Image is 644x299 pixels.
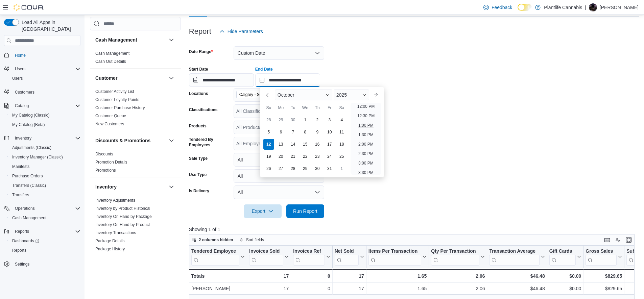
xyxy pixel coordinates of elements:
div: Gift Card Sales [549,248,576,266]
span: Transfers (Classic) [12,183,46,188]
button: Operations [1,204,83,213]
span: Users [15,66,25,72]
div: October, 2025 [263,114,348,175]
span: Transfers (Classic) [9,181,80,190]
div: day-7 [288,127,299,138]
span: Cash Out Details [95,59,126,64]
button: Cash Management [7,213,83,223]
div: Button. Open the year selector. 2025 is currently selected. [334,90,369,100]
div: $0.00 [549,284,581,293]
span: My Catalog (Classic) [12,113,50,118]
input: Dark Mode [518,4,532,11]
li: 12:30 PM [355,112,377,120]
a: Manifests [9,163,32,171]
div: day-25 [336,151,347,162]
a: Customer Purchase History [95,105,145,110]
button: Discounts & Promotions [95,137,166,144]
a: New Customers [95,122,124,126]
div: Net Sold [334,248,358,255]
a: Customer Loyalty Points [95,97,139,102]
a: Cash Out Details [95,59,126,64]
div: Qty Per Transaction [431,248,479,266]
button: Hide Parameters [217,25,266,38]
span: Product Expirations [95,254,130,260]
div: day-14 [288,139,299,150]
div: day-4 [336,115,347,125]
img: Cova [14,4,44,11]
span: Manifests [9,163,80,171]
div: $829.65 [586,272,622,280]
button: Inventory [12,134,34,142]
div: Th [312,102,323,113]
button: Sort fields [237,236,267,244]
div: Jenn Armitage [589,3,597,11]
div: 2.06 [431,272,485,280]
span: Settings [12,260,80,268]
a: Transfers (Classic) [9,181,49,190]
button: Inventory [95,183,166,190]
div: Mo [276,102,286,113]
div: Invoices Sold [249,248,283,255]
a: Promotion Details [95,160,127,165]
button: Net Sold [334,248,364,266]
h3: Cash Management [95,36,137,43]
button: Cash Management [167,36,175,44]
a: Cash Management [9,214,49,222]
div: $0.00 [549,272,581,280]
span: Home [15,53,26,58]
div: 17 [249,272,289,280]
label: Products [189,123,207,129]
span: Operations [15,206,35,211]
div: Su [263,102,274,113]
div: 17 [335,284,364,293]
div: day-19 [263,151,274,162]
div: day-13 [276,139,286,150]
div: Sa [336,102,347,113]
a: Customer Activity List [95,89,134,94]
label: End Date [255,67,273,72]
a: Promotions [95,168,116,173]
a: Purchase Orders [9,172,46,180]
button: Gift Cards [549,248,581,266]
div: 1.65 [368,284,427,293]
span: Promotion Details [95,159,127,165]
div: Net Sold [334,248,358,266]
label: Is Delivery [189,188,209,194]
label: Use Type [189,172,207,177]
button: Catalog [12,102,31,110]
div: day-6 [276,127,286,138]
div: day-1 [300,115,311,125]
button: Reports [7,246,83,255]
div: Items Per Transaction [368,248,421,255]
button: Custom Date [234,46,324,60]
span: My Catalog (Beta) [12,122,45,127]
button: Users [7,74,83,83]
span: Hide Parameters [228,28,263,35]
li: 3:30 PM [356,169,376,177]
label: Locations [189,91,208,96]
span: Inventory On Hand by Package [95,214,152,219]
div: day-11 [336,127,347,138]
div: day-30 [312,163,323,174]
span: Customers [15,90,34,95]
span: Settings [15,261,29,267]
button: All [234,185,324,199]
button: My Catalog (Beta) [7,120,83,129]
span: Inventory by Product Historical [95,206,150,211]
a: Inventory On Hand by Product [95,222,150,227]
div: day-28 [263,115,274,125]
div: $46.48 [489,272,545,280]
div: day-20 [276,151,286,162]
p: Showing 1 of 1 [189,226,639,233]
div: Tu [288,102,299,113]
div: day-3 [324,115,335,125]
span: Cash Management [12,215,46,221]
a: Settings [12,260,32,268]
div: Customer [90,88,181,131]
a: Users [9,74,25,82]
button: Customers [1,87,83,97]
span: Reports [9,246,80,254]
button: Invoices Ref [293,248,330,266]
label: Classifications [189,107,218,113]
